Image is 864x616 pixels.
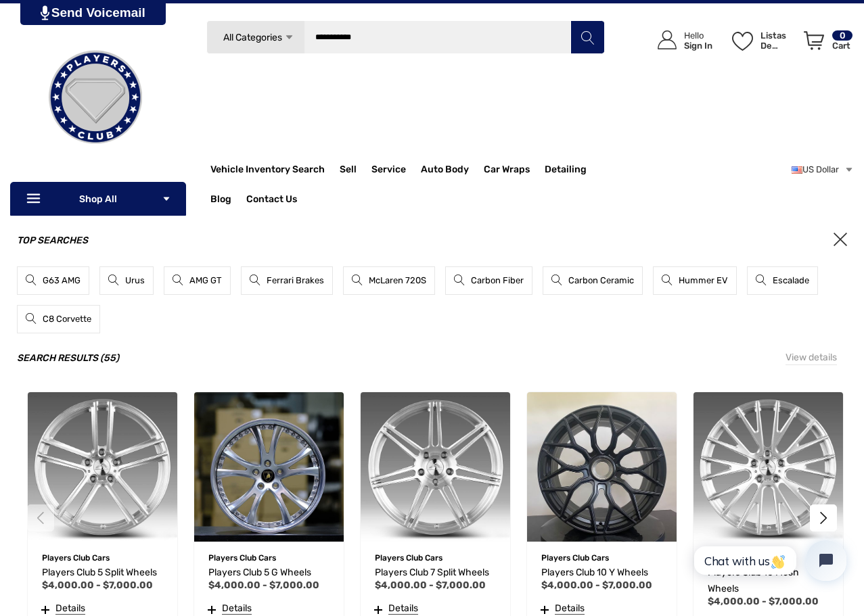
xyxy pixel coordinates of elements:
span: Details [222,602,252,615]
svg: Review Your Cart [804,31,824,50]
img: Players Club | Cars For Sale [28,30,163,165]
a: AMG GT [164,266,231,295]
svg: Icon Arrow Down [284,32,294,43]
p: Cart [832,41,852,51]
span: $4,000.00 - $7,000.00 [42,579,153,591]
a: Service [371,156,421,183]
span: $4,000.00 - $7,000.00 [708,596,819,607]
a: Seleccionar moneda: USD [792,156,854,183]
span: $4,000.00 - $7,000.00 [208,579,319,591]
h3: Top Searches [17,233,847,249]
span: All Categories [223,32,282,43]
h3: Search Results (55) [17,350,847,366]
svg: Icon Line [25,191,45,207]
img: Players Club 10 Y Monoblock Wheels [527,392,677,542]
svg: Icon Arrow Down [162,194,171,204]
span: Auto Body [421,164,469,179]
a: C8 Corvette [17,305,100,333]
p: Players Club Cars [541,549,662,567]
img: Players Club 5 Split Monoblock Wheels [28,392,177,542]
p: Players Club Cars [208,549,329,567]
a: Players Club 5 Split Wheels [42,565,163,581]
a: Details [222,602,252,614]
img: Players Club 5 G 2-Piece Forged Wheels [194,392,344,542]
a: View details [786,350,837,365]
p: Sign In [684,41,712,51]
a: Players Club 10 Y Wheels [541,565,662,581]
a: Hummer EV [653,266,737,295]
a: Escalade [747,266,818,295]
a: Iniciar sesión [642,17,719,64]
a: Carrito con 0 artículos [798,17,854,70]
button: Previous [27,504,54,531]
a: Contact Us [246,193,297,208]
span: Details [55,602,85,615]
a: Detailing [545,156,601,183]
svg: Listas de deseos [732,32,753,51]
a: Details [388,602,418,614]
a: Players Club 7 Split Wheels [375,565,496,581]
a: Details [555,602,585,614]
svg: Icon User Account [658,30,677,49]
a: Listas de deseos Listas de deseos [726,17,798,64]
span: Sell [340,164,357,179]
span: $4,000.00 - $7,000.00 [375,579,486,591]
a: Sell [340,156,371,183]
img: Players Club 7 Split Monoblock Wheels [361,392,510,542]
span: Car Wraps [484,164,530,179]
a: Car Wraps [484,156,545,183]
a: Carbon Fiber [445,266,532,295]
a: McLaren 720S [343,266,435,295]
p: Shop All [10,182,186,216]
span: Detailing [545,164,587,179]
p: Players Club Cars [375,549,496,567]
p: Players Club Cars [42,549,163,567]
p: Hello [684,30,712,41]
a: All Categories Icon Arrow Down Icon Arrow Up [206,20,304,54]
span: Details [555,602,585,615]
img: Players Club 10 Mesh Monoblock Wheels [694,392,843,542]
iframe: Tidio Chat [679,529,858,592]
span: Details [388,602,418,615]
a: Auto Body [421,156,484,183]
button: Next [810,504,837,531]
span: Service [371,164,406,179]
a: Vehicle Inventory Search [210,164,325,179]
span: × [834,233,847,246]
a: Carbon Ceramic [543,266,643,295]
a: Blog [210,193,231,208]
p: 0 [832,30,852,41]
a: Players Club 5 G Wheels [208,565,329,581]
a: G63 AMG [17,266,89,295]
a: Urus [99,266,154,295]
button: Buscar [570,20,604,54]
a: Details [55,602,85,614]
a: Ferrari Brakes [241,266,333,295]
p: Listas de deseos [760,30,796,51]
span: $4,000.00 - $7,000.00 [541,579,652,591]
